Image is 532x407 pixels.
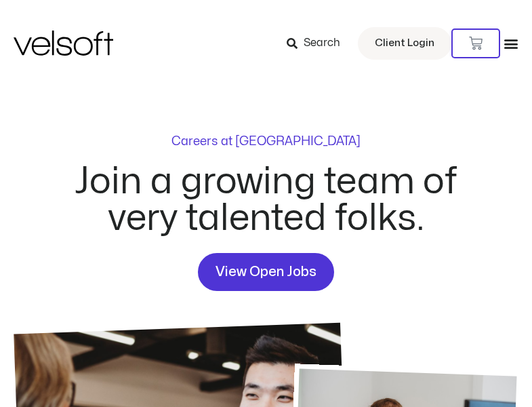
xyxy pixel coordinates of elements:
[171,136,361,148] p: Careers at [GEOGRAPHIC_DATA]
[375,35,434,52] span: Client Login
[59,163,474,237] h2: Join a growing team of very talented folks.
[504,36,518,51] div: Menu Toggle
[216,261,316,283] span: View Open Jobs
[287,32,350,55] a: Search
[304,35,340,52] span: Search
[14,31,113,56] img: Velsoft Training Materials
[358,27,451,60] a: Client Login
[198,253,334,291] a: View Open Jobs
